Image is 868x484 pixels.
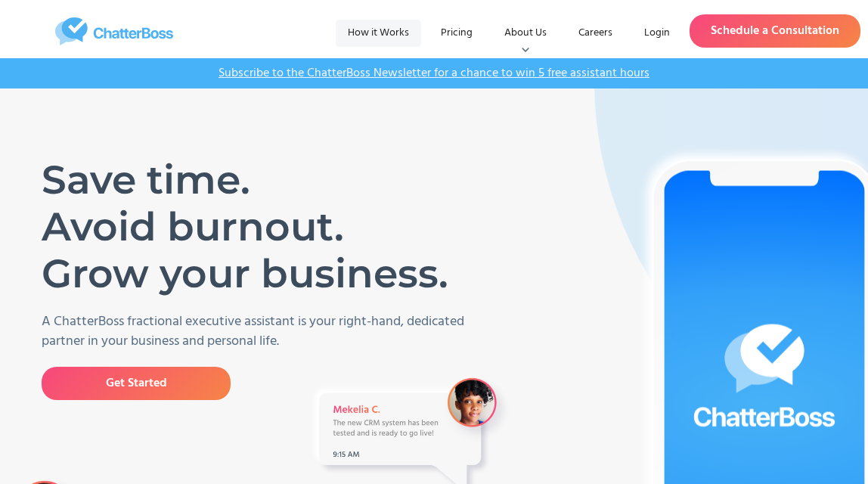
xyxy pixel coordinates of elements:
[42,367,231,400] a: Get Started
[336,20,421,47] a: How it Works
[632,20,682,47] a: Login
[429,20,485,47] a: Pricing
[42,157,449,297] h1: Save time. Avoid burnout. Grow your business.
[566,20,625,47] a: Careers
[504,26,547,41] div: About Us
[42,312,472,352] p: A ChatterBoss fractional executive assistant is your right-hand, dedicated partner in your busine...
[211,66,657,81] a: Subscribe to the ChatterBoss Newsletter for a chance to win 5 free assistant hours
[690,14,860,48] a: Schedule a Consultation
[8,17,221,45] a: home
[492,20,559,47] div: About Us
[792,408,850,466] iframe: Drift Widget Chat Controller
